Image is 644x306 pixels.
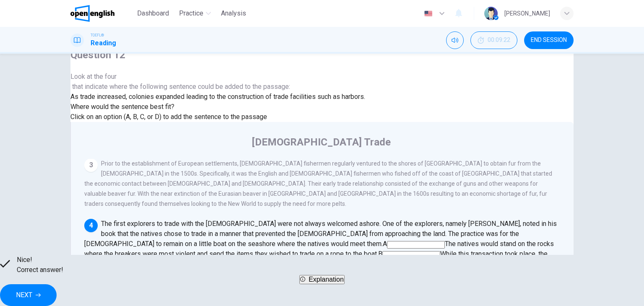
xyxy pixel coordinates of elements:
[70,113,267,121] span: Click on an option (A, B, C, or D) to add the sentence to the passage
[17,255,63,265] span: Nice!
[470,31,517,49] div: Hide
[137,8,169,18] span: Dashboard
[17,265,63,275] span: Correct answer!
[309,276,344,283] span: Explanation
[446,31,464,49] div: Mute
[134,6,172,21] button: Dashboard
[70,93,365,101] span: As trade increased, colonies expanded leading to the construction of trade facilities such as har...
[84,160,552,207] span: Prior to the establishment of European settlements, [DEMOGRAPHIC_DATA] fishermen regularly ventur...
[91,38,116,48] h1: Reading
[84,158,98,172] div: 3
[524,31,574,49] button: END SESSION
[70,72,365,92] span: Look at the four that indicate where the following sentence could be added to the passage:
[488,37,510,44] span: 00:09:22
[299,275,345,284] button: Explanation
[84,220,557,248] span: The first explorers to trade with the [DEMOGRAPHIC_DATA] were not always welcomed ashore. One of ...
[91,32,104,38] span: TOEFL®
[84,219,98,232] div: 4
[70,5,134,22] a: OpenEnglish logo
[470,31,517,49] button: 00:09:22
[383,240,387,248] span: A
[70,48,365,62] h4: Question 12
[179,8,203,18] span: Practice
[70,5,114,22] img: OpenEnglish logo
[423,10,434,17] img: en
[70,103,176,111] span: Where would the sentence best fit?
[504,8,550,18] div: [PERSON_NAME]
[378,250,382,258] span: B
[221,8,246,18] span: Analysis
[252,135,391,149] h4: [DEMOGRAPHIC_DATA] Trade
[16,289,32,301] span: NEXT
[484,7,498,20] img: Profile picture
[176,6,214,21] button: Practice
[218,6,249,21] button: Analysis
[531,37,567,44] span: END SESSION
